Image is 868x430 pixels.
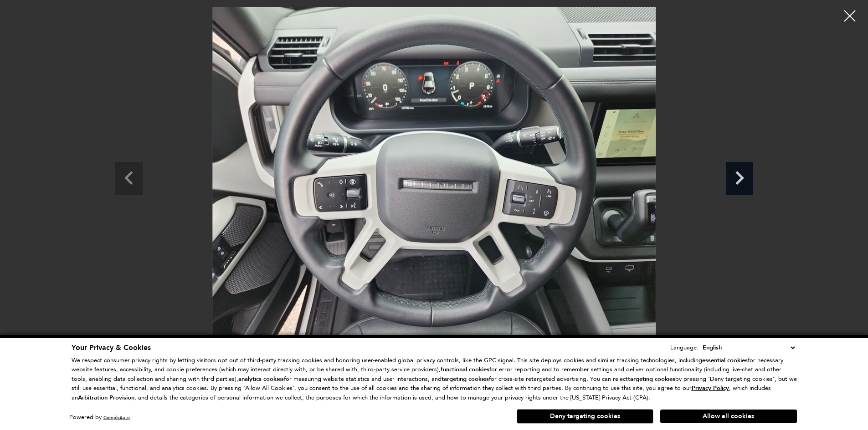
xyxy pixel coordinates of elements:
[441,365,489,374] strong: functional cookies
[702,356,748,364] strong: essential cookies
[628,375,675,383] strong: targeting cookies
[212,7,656,339] img: Vehicle Image #121
[161,7,708,339] div: 13 / 28
[670,344,699,350] div: Language:
[238,375,284,383] strong: analytics cookies
[115,162,143,195] div: Previous slide
[726,162,753,195] div: Next slide
[72,356,797,403] p: We respect consumer privacy rights by letting visitors opt out of third-party tracking cookies an...
[660,410,797,423] button: Allow all cookies
[103,415,130,420] a: ComplyAuto
[692,384,729,392] u: Privacy Policy
[442,375,489,383] strong: targeting cookies
[69,415,130,420] div: Powered by
[700,343,797,353] select: Language Select
[72,343,151,353] span: Your Privacy & Cookies
[517,409,653,424] button: Deny targeting cookies
[78,394,134,402] strong: Arbitration Provision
